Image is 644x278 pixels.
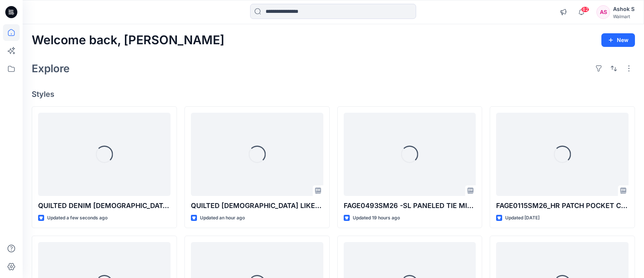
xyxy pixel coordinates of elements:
[613,14,635,19] div: Walmart
[353,214,400,222] p: Updated 19 hours ago
[505,214,539,222] p: Updated [DATE]
[32,33,224,47] h2: Welcome back, [PERSON_NAME]
[613,5,635,14] div: Ashok S
[32,62,70,75] h2: Explore
[596,5,610,19] div: AS
[496,200,629,211] p: FAGE0115SM26_HR PATCH POCKET CROPPED WIDE LEG
[38,200,171,211] p: QUILTED DENIM [DEMOGRAPHIC_DATA] LIKE JACKET
[32,90,635,99] h4: Styles
[191,200,323,211] p: QUILTED [DEMOGRAPHIC_DATA] LIKE JACKET
[581,6,589,12] span: 62
[47,214,108,222] p: Updated a few seconds ago
[601,33,635,47] button: New
[344,200,476,211] p: FAGE0493SM26 -SL PANELED TIE MINI DRESS
[200,214,245,222] p: Updated an hour ago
